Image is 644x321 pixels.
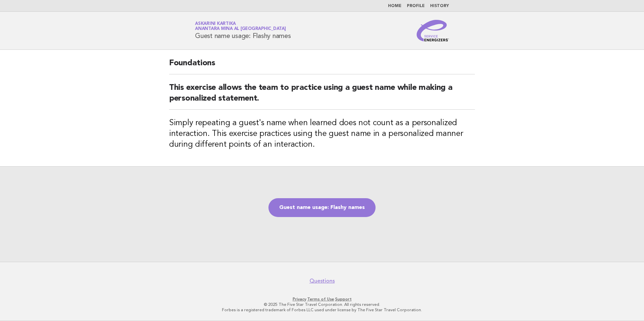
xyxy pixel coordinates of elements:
[195,27,286,31] span: Anantara Mina al [GEOGRAPHIC_DATA]
[169,58,475,74] h2: Foundations
[268,198,376,217] a: Guest name usage: Flashy names
[388,4,401,8] a: Home
[293,297,306,301] a: Privacy
[417,20,449,41] img: Service Energizers
[116,302,528,307] p: © 2025 The Five Star Travel Corporation. All rights reserved.
[430,4,449,8] a: History
[195,22,286,31] a: Askarini KartikaAnantara Mina al [GEOGRAPHIC_DATA]
[307,297,334,301] a: Terms of Use
[116,307,528,313] p: Forbes is a registered trademark of Forbes LLC used under license by The Five Star Travel Corpora...
[195,22,291,39] h1: Guest name usage: Flashy names
[116,296,528,302] p: · ·
[407,4,425,8] a: Profile
[335,297,352,301] a: Support
[169,82,475,110] h2: This exercise allows the team to practice using a guest name while making a personalized statement.
[169,118,475,150] h3: Simply repeating a guest's name when learned does not count as a personalized interaction. This e...
[310,278,335,284] a: Questions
